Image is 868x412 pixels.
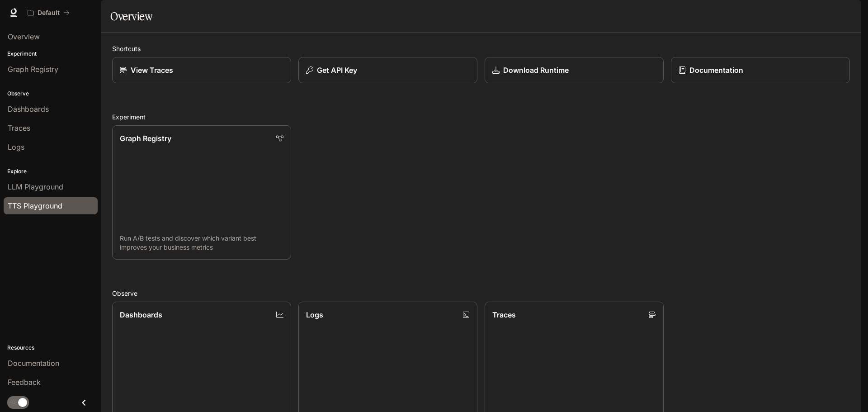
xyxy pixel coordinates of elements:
[110,7,152,25] h1: Overview
[112,112,850,122] h2: Experiment
[24,4,74,22] button: All workspaces
[112,44,850,53] h2: Shortcuts
[306,309,323,320] p: Logs
[485,57,664,83] a: Download Runtime
[120,309,162,320] p: Dashboards
[503,65,569,76] p: Download Runtime
[112,57,291,83] a: View Traces
[112,125,291,260] a: Graph RegistryRun A/B tests and discover which variant best improves your business metrics
[492,309,516,320] p: Traces
[689,65,743,76] p: Documentation
[38,9,60,17] p: Default
[131,65,173,76] p: View Traces
[120,234,283,252] p: Run A/B tests and discover which variant best improves your business metrics
[671,57,850,83] a: Documentation
[112,289,850,298] h2: Observe
[298,57,477,83] button: Get API Key
[317,65,357,76] p: Get API Key
[120,133,171,144] p: Graph Registry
